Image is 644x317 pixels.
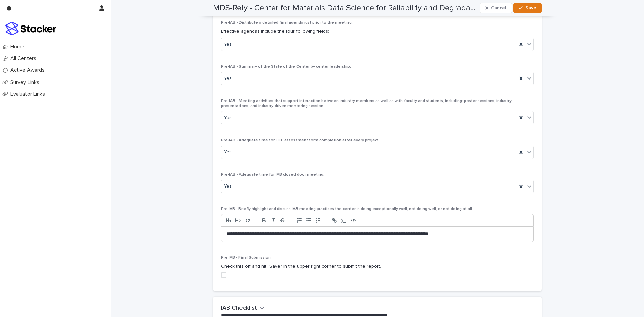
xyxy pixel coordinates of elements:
h2: IAB Checklist [221,305,257,312]
span: Pre-IAB - Meeting activities that support interaction between industry members as well as with fa... [221,99,512,108]
span: Pre-IAB - Distribute a detailed final agenda just prior to the meeting. [221,21,353,25]
span: Pre-IAB - Adequate time for LIFE assessment form completion after every project. [221,138,380,142]
span: Yes [224,114,232,121]
p: Evaluator Links [8,91,50,97]
p: Check this off and hit "Save" in the upper right corner to submit the report. [221,263,534,270]
img: stacker-logo-colour.png [5,22,56,35]
span: Pre-IAB - Adequate time for IAB closed door meeting. [221,173,324,177]
p: All Centers [8,55,42,62]
p: Effective agendas include the four following fields: [221,28,534,35]
button: IAB Checklist [221,305,264,312]
button: Cancel [480,3,512,13]
span: Pre IAB - Final Submission [221,256,271,260]
p: Survey Links [8,79,45,86]
span: Save [525,6,536,10]
span: Yes [224,149,232,156]
span: Pre-IAB - Summary of the State of the Center by center leadership. [221,65,351,69]
h2: MDS-Rely - Center for Materials Data Science for Reliability and Degradation - Phase 1 [213,3,477,13]
span: Yes [224,183,232,190]
p: Active Awards [8,67,50,73]
span: Pre IAB - Briefly highlight and discuss IAB meeting practices the center is doing exceptionally w... [221,207,473,211]
p: Home [8,44,30,50]
span: Yes [224,75,232,82]
button: Save [513,3,542,13]
span: Cancel [491,6,506,10]
span: Yes [224,41,232,48]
